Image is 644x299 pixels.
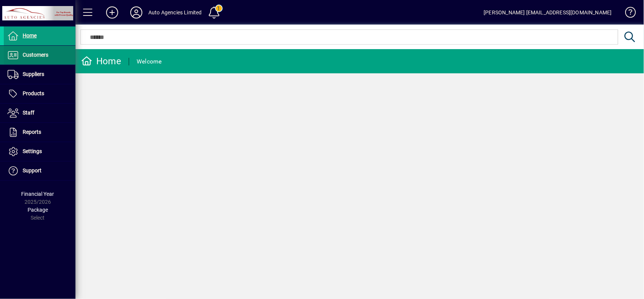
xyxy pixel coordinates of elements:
span: Reports [23,129,41,135]
span: Package [28,207,48,213]
a: Products [4,84,75,103]
span: Financial Year [22,191,54,197]
a: Settings [4,142,75,161]
a: Staff [4,104,75,122]
div: Welcome [137,56,162,68]
span: Products [23,90,44,96]
span: Home [23,33,37,39]
div: [PERSON_NAME] [EMAIL_ADDRESS][DOMAIN_NAME] [484,6,612,19]
a: Support [4,161,75,180]
div: Home [81,55,121,67]
span: Suppliers [23,71,44,77]
span: Settings [23,148,42,154]
span: Support [23,167,42,174]
a: Knowledge Base [619,2,635,26]
a: Reports [4,123,75,142]
a: Customers [4,46,75,65]
button: Add [100,6,124,19]
span: Staff [23,110,34,116]
a: Suppliers [4,65,75,84]
span: Customers [23,52,48,58]
button: Profile [124,6,148,19]
div: Auto Agencies Limited [148,6,202,19]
